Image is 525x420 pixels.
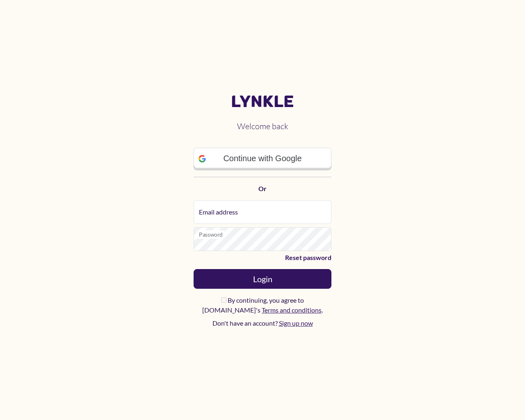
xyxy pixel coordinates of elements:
a: Lynkle [194,92,331,112]
p: Don't have an account? [194,318,331,328]
a: Sign up now [279,319,313,327]
button: Login [194,269,331,289]
input: By continuing, you agree to [DOMAIN_NAME]'s Terms and conditions. [221,297,226,303]
a: Continue with Google [194,148,331,170]
strong: Or [258,185,267,192]
label: By continuing, you agree to [DOMAIN_NAME]'s . [194,295,331,315]
a: Terms and conditions [262,306,322,314]
h2: Welcome back [194,115,331,138]
a: Reset password [194,253,331,262]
